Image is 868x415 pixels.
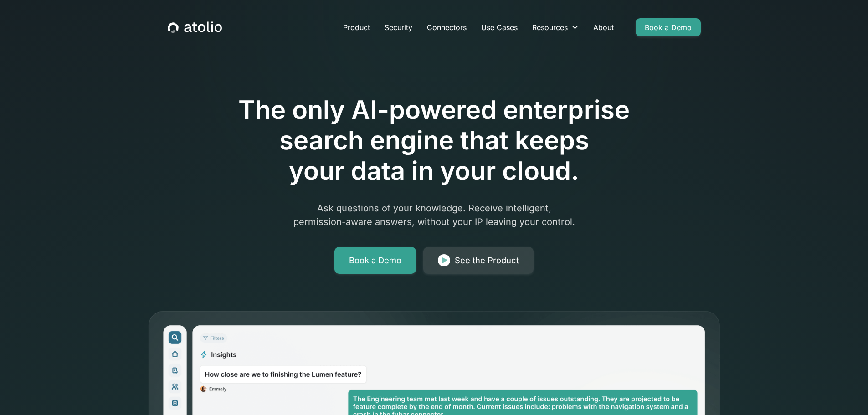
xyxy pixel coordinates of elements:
[201,95,668,187] h1: The only AI-powered enterprise search engine that keeps your data in your cloud.
[525,18,586,36] div: Resources
[532,22,568,33] div: Resources
[377,18,420,36] a: Security
[259,201,609,229] p: Ask questions of your knowledge. Receive intelligent, permission-aware answers, without your IP l...
[636,18,701,36] a: Book a Demo
[168,21,222,33] a: home
[474,18,525,36] a: Use Cases
[334,247,416,274] a: Book a Demo
[455,254,519,267] div: See the Product
[336,18,377,36] a: Product
[420,18,474,36] a: Connectors
[423,247,534,274] a: See the Product
[586,18,621,36] a: About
